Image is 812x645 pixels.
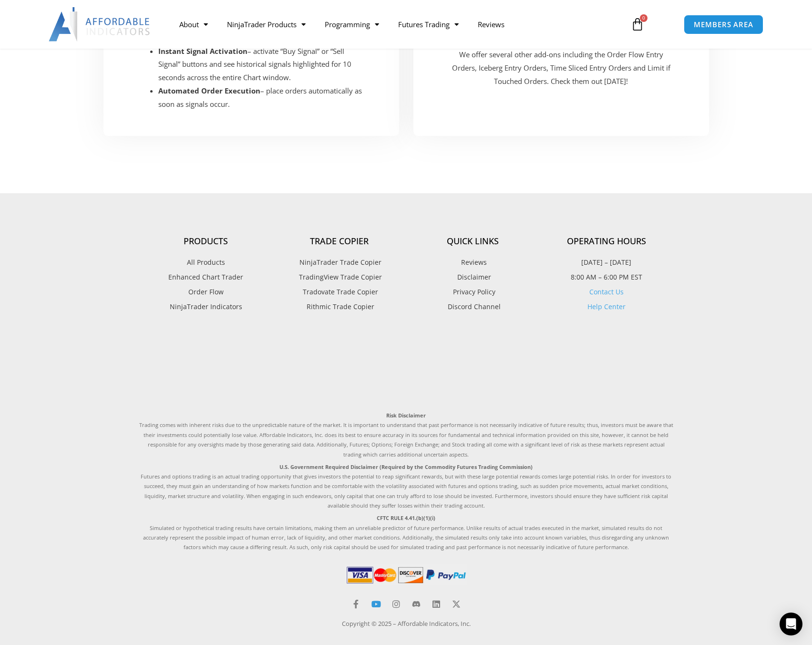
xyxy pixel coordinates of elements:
[389,13,468,35] a: Futures Trading
[158,46,247,56] strong: Instant Signal Activation
[158,86,260,95] strong: Automated Order Execution
[406,301,540,313] a: Discord Channel
[273,301,406,313] a: Rithmic Trade Copier
[540,256,673,269] p: [DATE] – [DATE]
[170,13,217,35] a: About
[188,286,224,298] span: Order Flow
[540,271,673,283] p: 8:00 AM – 6:00 PM EST
[694,21,753,28] span: MEMBERS AREA
[297,271,382,283] span: TradingView Trade Copier
[187,256,225,269] span: All Products
[158,45,366,85] li: – activate “Buy Signal” or “Sell Signal” buttons and see historical signals highlighted for 10 se...
[589,287,624,296] a: Contact Us
[386,412,426,419] strong: Risk Disclaimer
[315,13,389,35] a: Programming
[139,236,273,247] h4: Products
[459,256,487,269] span: Reviews
[451,286,495,298] span: Privacy Policy
[468,13,514,35] a: Reviews
[139,301,273,313] a: NinjaTrader Indicators
[217,13,315,35] a: NinjaTrader Products
[273,256,406,269] a: NinjaTrader Trade Copier
[139,334,673,401] iframe: Customer reviews powered by Trustpilot
[49,7,151,42] img: LogoAI | Affordable Indicators – NinjaTrader
[139,271,273,283] a: Enhanced Chart Trader
[455,271,491,283] span: Disclaimer
[345,564,468,585] img: PaymentIcons | Affordable Indicators – NinjaTrader
[780,613,802,635] div: Open Intercom Messenger
[304,301,374,313] span: Rithmic Trade Copier
[273,286,406,298] a: Tradovate Trade Copier
[587,302,626,311] a: Help Center
[406,286,540,298] a: Privacy Policy
[617,10,658,38] a: 0
[640,14,648,22] span: 0
[139,411,673,459] p: Trading comes with inherent risks due to the unpredictable nature of the market. It is important ...
[158,84,366,111] li: – place orders automatically as soon as signals occur.
[377,514,435,521] strong: CFTC RULE 4.41.(b)(1)(i)
[279,463,533,470] strong: U.S. Government Required Disclaimer (Required by the Commodity Futures Trading Commission)
[297,256,381,269] span: NinjaTrader Trade Copier
[445,301,501,313] span: Discord Channel
[273,236,406,247] h4: Trade Copier
[139,462,673,511] p: Futures and options trading is an actual trading opportunity that gives investors the potential t...
[406,271,540,283] a: Disclaimer
[406,236,540,247] h4: Quick Links
[273,271,406,283] a: TradingView Trade Copier
[684,15,763,34] a: MEMBERS AREA
[139,256,273,269] a: All Products
[168,271,243,283] span: Enhanced Chart Trader
[540,236,673,247] h4: Operating Hours
[300,286,378,298] span: Tradovate Trade Copier
[406,256,540,269] a: Reviews
[170,301,242,313] span: NinjaTrader Indicators
[139,513,673,552] p: Simulated or hypothetical trading results have certain limitations, making them an unreliable pre...
[447,48,676,88] p: We offer several other add-ons including the Order Flow Entry Orders, Iceberg Entry Orders, Time ...
[139,286,273,298] a: Order Flow
[342,619,471,628] a: Copyright © 2025 – Affordable Indicators, Inc.
[170,13,620,35] nav: Menu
